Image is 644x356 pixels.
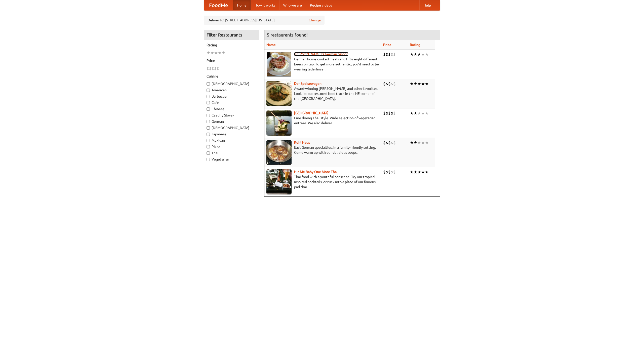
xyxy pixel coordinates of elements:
li: $ [388,110,391,116]
li: ★ [425,140,429,145]
li: ★ [410,169,414,175]
li: $ [386,81,388,87]
li: ★ [414,81,417,87]
li: $ [393,52,396,57]
li: $ [388,52,391,57]
a: Price [383,43,391,47]
input: Chinese [207,107,210,111]
a: Der Speisewagen [294,82,321,86]
li: ★ [417,140,421,145]
li: $ [386,52,388,57]
li: ★ [417,110,421,116]
li: $ [383,110,386,116]
a: Who we are [279,0,306,10]
input: [DEMOGRAPHIC_DATA] [207,126,210,130]
label: German [207,119,256,124]
input: German [207,120,210,123]
input: Czech / Slovak [207,114,210,117]
ng-pluralize: 5 restaurants found! [267,32,308,37]
li: $ [391,110,393,116]
li: ★ [421,52,425,57]
label: Chinese [207,106,256,111]
li: ★ [425,110,429,116]
li: $ [217,66,219,71]
input: Mexican [207,139,210,142]
li: ★ [414,110,417,116]
li: $ [393,81,396,87]
li: $ [383,52,386,57]
li: $ [391,52,393,57]
li: $ [393,110,396,116]
li: ★ [421,81,425,87]
a: [PERSON_NAME]'s German Saloon [294,52,348,56]
label: [DEMOGRAPHIC_DATA] [207,81,256,86]
a: Kohl Haus [294,140,310,144]
li: $ [386,110,388,116]
label: Czech / Slovak [207,113,256,118]
a: Hit Me Baby One More Thai [294,170,338,174]
input: Barbecue [207,95,210,98]
label: Mexican [207,138,256,143]
a: Name [266,43,276,47]
li: ★ [222,50,225,56]
p: East German specialties, in a family-friendly setting. Come warm up with our delicious soups. [266,145,379,155]
li: ★ [425,52,429,57]
img: babythai.jpg [266,169,292,194]
li: ★ [410,52,414,57]
h4: Filter Restaurants [204,30,259,40]
li: ★ [414,52,417,57]
li: ★ [218,50,222,56]
li: $ [383,81,386,87]
li: ★ [417,81,421,87]
li: $ [383,140,386,145]
label: Barbecue [207,94,256,99]
li: $ [388,140,391,145]
li: $ [214,66,217,71]
a: Help [419,0,435,10]
li: ★ [425,169,429,175]
h5: Rating [207,43,256,48]
p: Award-winning [PERSON_NAME] and other favorites. Look for our restored food truck in the NE corne... [266,86,379,101]
li: $ [388,81,391,87]
label: Cafe [207,100,256,105]
li: $ [386,169,388,175]
li: $ [393,140,396,145]
img: esthers.jpg [266,52,292,77]
input: Cafe [207,101,210,104]
li: ★ [414,140,417,145]
label: Pizza [207,144,256,149]
input: Vegetarian [207,158,210,161]
label: American [207,88,256,93]
img: kohlhaus.jpg [266,140,292,165]
li: ★ [417,169,421,175]
input: American [207,89,210,92]
li: ★ [210,50,214,56]
a: How it works [251,0,279,10]
a: FoodMe [204,0,233,10]
li: $ [212,66,214,71]
li: ★ [410,110,414,116]
a: Change [309,18,321,23]
a: Recipe videos [306,0,336,10]
li: ★ [425,81,429,87]
li: ★ [410,81,414,87]
li: ★ [421,110,425,116]
h5: Cuisine [207,74,256,79]
li: ★ [410,140,414,145]
li: ★ [414,169,417,175]
a: [GEOGRAPHIC_DATA] [294,111,329,115]
label: Japanese [207,132,256,137]
li: $ [391,169,393,175]
p: Thai food with a youthful bar scene. Try our tropical inspired cocktails, or tuck into a plate of... [266,174,379,189]
li: $ [386,140,388,145]
p: German home-cooked meals and fifty-eight different beers on tap. To get more authentic, you'd nee... [266,57,379,72]
li: ★ [421,140,425,145]
a: Home [233,0,251,10]
li: ★ [207,50,210,56]
label: Vegetarian [207,157,256,162]
label: [DEMOGRAPHIC_DATA] [207,125,256,130]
